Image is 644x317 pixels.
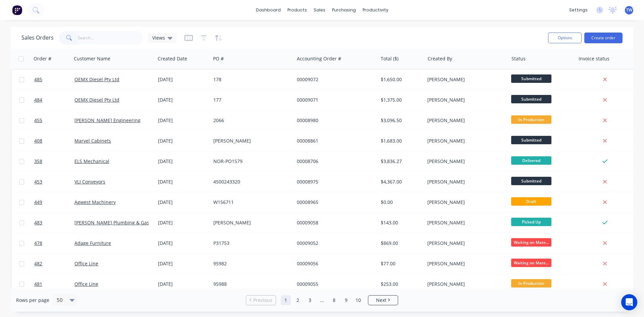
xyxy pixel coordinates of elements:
[329,295,339,305] a: Page 8
[213,158,288,165] div: NOR-PO1579
[158,178,208,185] div: [DATE]
[297,55,341,62] div: Accounting Order #
[213,76,288,83] div: 178
[511,136,551,144] span: Submitted
[34,117,42,124] span: 455
[381,117,420,124] div: $3,096.50
[548,33,582,43] button: Options
[213,138,288,144] div: [PERSON_NAME]
[34,240,42,247] span: 478
[511,95,551,103] span: Submitted
[297,76,371,83] div: 00009072
[78,31,143,45] input: Search...
[213,199,288,206] div: W156711
[12,5,22,15] img: Factory
[297,219,371,226] div: 00009058
[381,260,420,267] div: $77.00
[34,131,74,151] a: 408
[511,259,551,267] span: Waiting on Mate...
[74,55,110,62] div: Customer Name
[381,219,420,226] div: $143.00
[511,197,551,206] span: Draft
[297,281,371,287] div: 00009055
[74,158,109,164] a: ELS Mechanical
[74,199,116,205] a: Agwest Machinery
[74,219,168,226] a: [PERSON_NAME] Plumbing & Gas PTY LTD
[152,34,165,41] span: Views
[213,117,288,124] div: 2066
[74,260,98,267] a: Office Line
[74,76,119,83] a: OEMX Diesel Pty Ltd
[34,172,74,192] a: 453
[158,117,208,124] div: [DATE]
[158,219,208,226] div: [DATE]
[243,295,401,305] ul: Pagination
[34,97,42,103] span: 484
[34,90,74,110] a: 484
[297,199,371,206] div: 00008965
[511,74,551,83] span: Submitted
[381,76,420,83] div: $1,650.00
[368,297,398,304] a: Next page
[381,138,420,144] div: $1,683.00
[16,297,49,304] span: Rows per page
[305,295,315,305] a: Page 3
[74,138,111,144] a: Marvel Cabinets
[74,117,141,123] a: [PERSON_NAME] Engineering
[158,199,208,206] div: [DATE]
[213,55,224,62] div: PO #
[34,254,74,274] a: 482
[74,97,119,103] a: OEMX Diesel Pty Ltd
[34,110,74,130] a: 455
[34,158,42,165] span: 358
[427,219,502,226] div: [PERSON_NAME]
[158,76,208,83] div: [DATE]
[34,219,42,226] span: 483
[158,158,208,165] div: [DATE]
[626,7,632,13] span: TW
[284,5,310,15] div: products
[34,55,51,62] div: Order #
[34,151,74,171] a: 358
[158,260,208,267] div: [DATE]
[213,281,288,287] div: 95988
[381,199,420,206] div: $0.00
[341,295,351,305] a: Page 9
[376,297,386,304] span: Next
[297,117,371,124] div: 00008980
[21,35,54,41] h1: Sales Orders
[359,5,392,15] div: productivity
[621,294,637,310] div: Open Intercom Messenger
[566,5,591,15] div: settings
[297,240,371,247] div: 00009052
[381,55,398,62] div: Total ($)
[427,117,502,124] div: [PERSON_NAME]
[427,158,502,165] div: [PERSON_NAME]
[427,76,502,83] div: [PERSON_NAME]
[297,158,371,165] div: 00008706
[158,281,208,287] div: [DATE]
[34,76,42,83] span: 485
[213,240,288,247] div: P31753
[34,233,74,253] a: 478
[253,5,284,15] a: dashboard
[213,97,288,103] div: 177
[158,55,187,62] div: Created Date
[297,97,371,103] div: 00009071
[34,178,42,185] span: 453
[381,97,420,103] div: $1,375.00
[213,260,288,267] div: 95982
[34,192,74,212] a: 449
[381,281,420,287] div: $253.00
[297,178,371,185] div: 00008975
[353,295,363,305] a: Page 10
[427,97,502,103] div: [PERSON_NAME]
[427,138,502,144] div: [PERSON_NAME]
[34,260,42,267] span: 482
[213,219,288,226] div: [PERSON_NAME]
[158,240,208,247] div: [DATE]
[427,260,502,267] div: [PERSON_NAME]
[511,115,551,124] span: In Production
[428,55,452,62] div: Created By
[381,240,420,247] div: $869.00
